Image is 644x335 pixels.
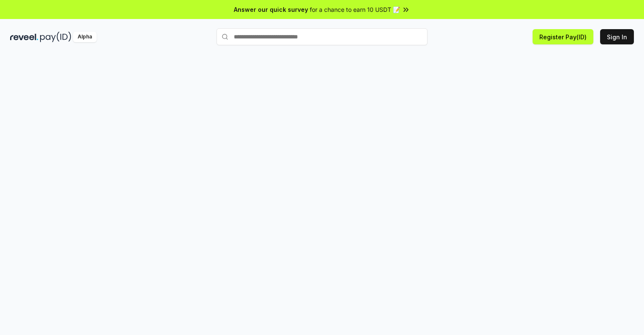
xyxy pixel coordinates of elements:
[73,32,97,42] div: Alpha
[533,29,593,44] button: Register Pay(ID)
[40,32,71,42] img: pay_id
[234,5,308,14] span: Answer our quick survey
[600,29,634,44] button: Sign In
[310,5,400,14] span: for a chance to earn 10 USDT 📝
[10,32,38,42] img: reveel_dark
